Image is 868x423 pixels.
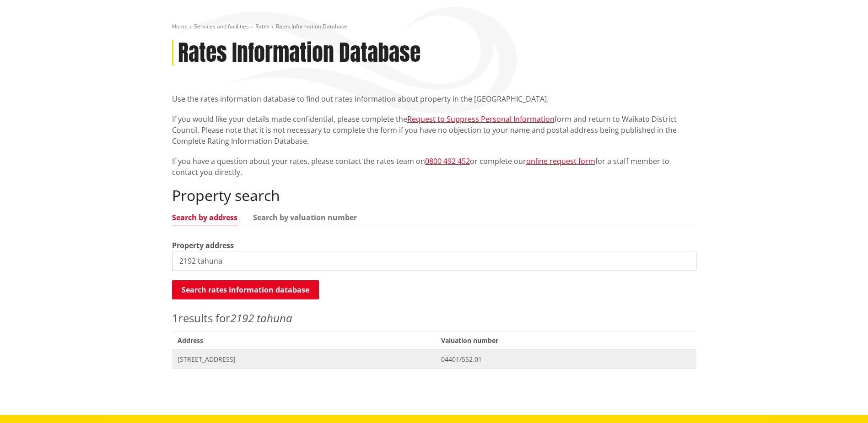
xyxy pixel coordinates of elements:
[436,331,696,350] span: Valuation number
[826,385,859,418] iframe: Messenger Launcher
[172,114,696,146] p: If you would like your details made confidential, please complete the form and return to Waikato ...
[441,355,690,364] span: 04401/552.01
[526,156,595,166] a: online request form
[425,156,470,166] a: 0800 492 452
[194,22,249,30] a: Services and facilities
[172,214,237,221] a: Search by address
[172,310,178,325] span: 1
[172,251,696,271] input: e.g. Duke Street NGARUAWAHIA
[172,310,696,326] p: results for
[172,156,696,178] p: If you have a question about your rates, please contact the rates team on or complete our for a s...
[172,93,696,104] p: Use the rates information database to find out rates information about property in the [GEOGRAPHI...
[253,214,357,221] a: Search by valuation number
[172,187,696,204] h2: Property search
[172,280,319,299] button: Search rates information database
[178,40,421,66] h1: Rates Information Database
[230,310,292,325] em: 2192 tahuna
[172,350,696,369] a: [STREET_ADDRESS] 04401/552.01
[172,331,436,350] span: Address
[255,22,270,30] a: Rates
[407,114,555,124] a: Request to Suppress Personal Information
[276,22,347,30] span: Rates Information Database
[172,240,234,251] label: Property address
[172,23,696,31] nav: breadcrumb
[178,355,431,364] span: [STREET_ADDRESS]
[172,22,188,30] a: Home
